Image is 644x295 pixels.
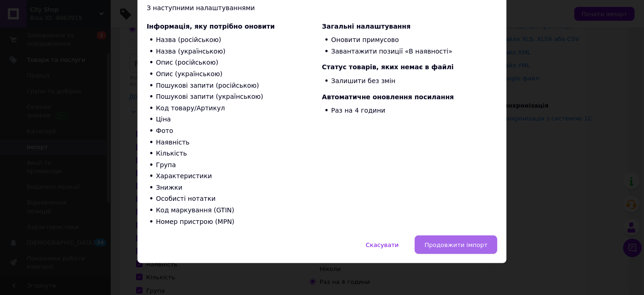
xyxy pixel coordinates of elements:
[147,137,322,148] li: Наявність
[356,235,408,254] button: Скасувати
[147,114,322,126] li: Ціна
[415,235,497,254] button: Продовжити імпорт
[322,63,454,71] span: Статус товарів, яких немає в файлі
[147,125,322,137] li: Фото
[322,105,497,117] li: Раз на 4 години
[147,216,322,228] li: Номер пристрою (MPN)
[366,241,399,248] span: Скасувати
[147,193,322,205] li: Особисті нотатки
[147,80,322,91] li: Пошукові запити (російською)
[147,171,322,182] li: Характеристики
[147,68,322,80] li: Опис (українською)
[322,75,497,87] li: Залишити без змін
[322,23,411,30] span: Загальні налаштування
[147,159,322,171] li: Група
[147,148,322,160] li: Кількість
[322,93,454,101] span: Автоматичне оновлення посилання
[147,4,497,13] div: З наступними налаштуваннями
[147,205,322,217] li: Код маркування (GTIN)
[147,23,275,30] span: Інформація, яку потрібно оновити
[147,102,322,114] li: Код товару/Артикул
[147,182,322,193] li: Знижки
[147,46,322,57] li: Назва (українською)
[424,241,488,248] span: Продовжити імпорт
[147,57,322,69] li: Опис (російською)
[147,91,322,103] li: Пошукові запити (українською)
[147,35,322,46] li: Назва (російською)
